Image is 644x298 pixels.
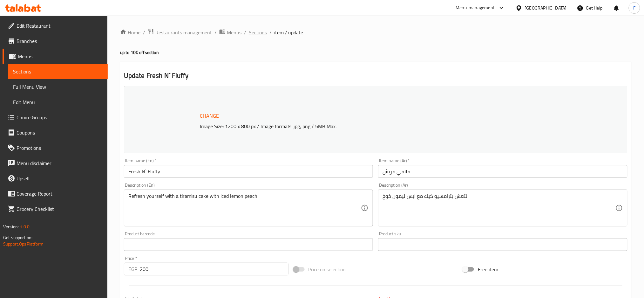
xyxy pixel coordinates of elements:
[17,114,103,121] span: Choice Groups
[269,29,272,36] li: /
[17,175,103,182] span: Upsell
[3,233,32,242] span: Get support on:
[143,29,145,36] li: /
[120,29,140,36] a: Home
[8,64,108,79] a: Sections
[8,94,108,110] a: Edit Menu
[3,125,108,140] a: Coupons
[148,28,212,37] a: Restaurants management
[478,266,498,273] span: Free item
[17,37,103,45] span: Branches
[3,18,108,33] a: Edit Restaurant
[3,240,44,248] a: Support.OpsPlatform
[17,144,103,152] span: Promotions
[378,238,627,251] input: Please enter product sku
[13,68,103,75] span: Sections
[244,29,246,36] li: /
[18,52,103,60] span: Menus
[200,111,219,121] span: Change
[124,238,373,251] input: Please enter product barcode
[17,22,103,30] span: Edit Restaurant
[3,110,108,125] a: Choice Groups
[197,109,221,122] button: Change
[3,223,19,231] span: Version:
[17,159,103,167] span: Menu disclaimer
[378,165,627,178] input: Enter name Ar
[3,49,108,64] a: Menus
[227,29,241,36] span: Menus
[3,33,108,49] a: Branches
[456,4,495,12] div: Menu-management
[249,29,267,36] a: Sections
[525,4,567,11] div: [GEOGRAPHIC_DATA]
[20,223,30,231] span: 1.0.0
[3,171,108,186] a: Upsell
[274,29,303,36] span: item / update
[3,156,108,171] a: Menu disclaimer
[17,205,103,213] span: Grocery Checklist
[124,71,627,80] h2: Update Fresh N` Fluffy
[13,98,103,106] span: Edit Menu
[140,263,288,275] input: Please enter price
[214,29,217,36] li: /
[197,122,560,130] p: Image Size: 1200 x 800 px / Image formats: jpg, png / 5MB Max.
[8,79,108,94] a: Full Menu View
[308,266,346,273] span: Price on selection
[633,4,635,11] span: F
[128,265,137,273] p: EGP
[128,193,361,223] textarea: Refresh yourself with a tiramisu cake with iced lemon peach
[124,165,373,178] input: Enter name En
[120,49,631,56] h4: up to 10% off section
[13,83,103,91] span: Full Menu View
[3,201,108,217] a: Grocery Checklist
[17,190,103,198] span: Coverage Report
[383,193,615,223] textarea: انتعش بترامسيو كيك مع ايس ليمون خوخ
[3,186,108,201] a: Coverage Report
[17,129,103,136] span: Coupons
[3,140,108,156] a: Promotions
[120,28,631,37] nav: breadcrumb
[134,96,139,101] img: 4912BEF6BCA5A0B3B094F3B2C144DB6C
[155,29,212,36] span: Restaurants management
[219,28,241,37] a: Menus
